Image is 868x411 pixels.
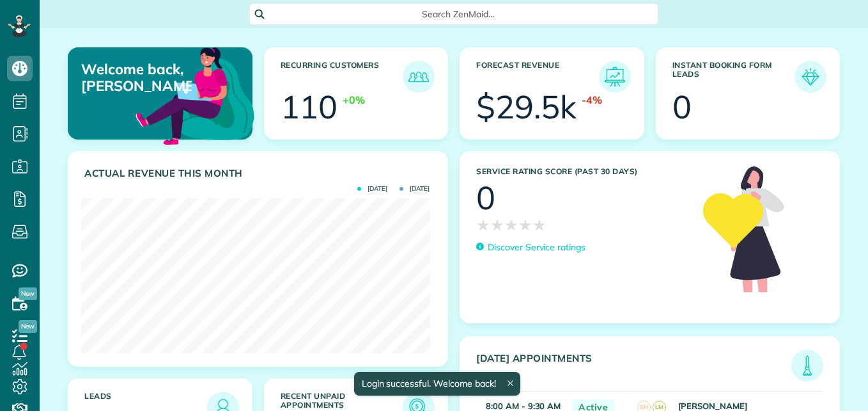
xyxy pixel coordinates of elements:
[343,93,365,108] div: +0%
[353,372,520,396] div: Login successful. Welcome back!
[798,64,823,90] img: icon_form_leads-04211a6a04a5b2264e4ee56bc0799ec3eb69b7e499cbb523a139df1d13a81ae0.png
[476,167,690,176] h3: Service Rating score (past 30 days)
[81,61,192,95] p: Welcome back, [PERSON_NAME]!
[518,214,532,236] span: ★
[490,214,504,236] span: ★
[476,61,599,93] h3: Forecast Revenue
[476,214,490,236] span: ★
[357,186,387,192] span: [DATE]
[476,91,577,123] div: $29.5k
[281,91,338,123] div: 110
[582,93,602,108] div: -4%
[406,64,431,90] img: icon_recurring_customers-cf858462ba22bcd05b5a5880d41d6543d210077de5bb9ebc9590e49fd87d84ed.png
[281,61,403,93] h3: Recurring Customers
[84,168,435,179] h3: Actual Revenue this month
[19,287,37,300] span: New
[476,182,495,214] div: 0
[476,353,791,382] h3: [DATE] Appointments
[602,64,628,90] img: icon_forecast_revenue-8c13a41c7ed35a8dcfafea3cbb826a0462acb37728057bba2d056411b612bbbe.png
[672,61,795,93] h3: Instant Booking Form Leads
[19,320,37,333] span: New
[678,401,748,411] strong: [PERSON_NAME]
[399,186,430,192] span: [DATE]
[488,241,585,254] p: Discover Service ratings
[476,241,585,254] a: Discover Service ratings
[486,401,561,411] strong: 8:00 AM - 9:30 AM
[794,353,820,378] img: icon_todays_appointments-901f7ab196bb0bea1936b74009e4eb5ffbc2d2711fa7634e0d609ed5ef32b18b.png
[672,91,692,123] div: 0
[532,214,546,236] span: ★
[504,214,518,236] span: ★
[133,33,257,157] img: dashboard_welcome-42a62b7d889689a78055ac9021e634bf52bae3f8056760290aed330b23ab8690.png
